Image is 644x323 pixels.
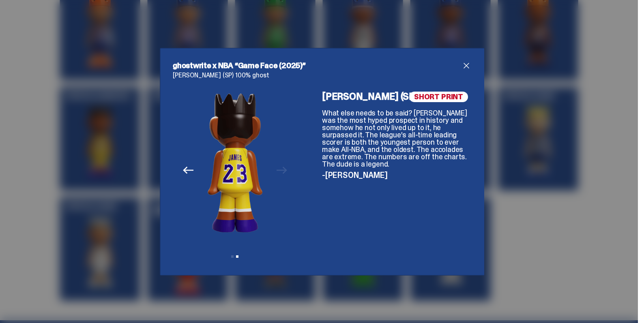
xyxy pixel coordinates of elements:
[322,171,471,179] p: -[PERSON_NAME]
[236,255,238,258] button: View slide 2
[322,92,471,101] h4: [PERSON_NAME] (SP)
[231,255,234,258] button: View slide 1
[179,162,197,180] button: Previous
[322,109,471,168] p: What else needs to be said? [PERSON_NAME] was the most hyped prospect in history and somehow he n...
[462,61,471,71] button: close
[409,92,468,102] span: SHORT PRINT
[208,92,262,235] img: NBA%20Game%20Face%20-%20Website%20Archive.278.png
[173,72,471,79] p: [PERSON_NAME] (SP) 100% ghost
[173,61,462,71] h2: ghostwrite x NBA “Game Face (2025)”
